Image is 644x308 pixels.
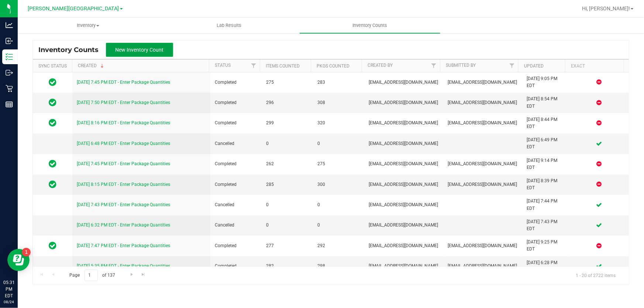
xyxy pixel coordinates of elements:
[527,259,565,273] div: [DATE] 6:28 PM EDT
[215,263,257,270] span: Completed
[343,22,397,29] span: Inventory Counts
[77,202,170,207] a: [DATE] 7:43 PM EDT - Enter Package Quantities
[18,18,159,33] a: Inventory
[527,177,565,191] div: [DATE] 8:39 PM EDT
[527,116,565,130] div: [DATE] 8:44 PM EDT
[49,97,56,108] span: In Sync
[49,240,56,251] span: In Sync
[266,99,309,106] span: 296
[215,222,257,229] span: Cancelled
[77,243,170,248] a: [DATE] 7:47 PM EDT - Enter Package Quantities
[266,263,309,270] span: 282
[77,141,170,146] a: [DATE] 6:48 PM EDT - Enter Package Quantities
[448,160,518,167] span: [EMAIL_ADDRESS][DOMAIN_NAME]
[266,242,309,249] span: 277
[527,157,565,171] div: [DATE] 9:14 PM EDT
[126,270,137,280] a: Go to the next page
[77,222,170,228] a: [DATE] 6:32 PM EDT - Enter Package Quantities
[215,201,257,208] span: Cancelled
[6,53,13,60] inline-svg: Inventory
[49,159,56,169] span: In Sync
[448,242,518,249] span: [EMAIL_ADDRESS][DOMAIN_NAME]
[448,79,518,86] span: [EMAIL_ADDRESS][DOMAIN_NAME]
[317,120,360,127] span: 320
[77,182,170,187] a: [DATE] 8:15 PM EDT - Enter Package Quantities
[6,85,13,92] inline-svg: Retail
[527,218,565,232] div: [DATE] 7:43 PM EDT
[38,46,106,54] span: Inventory Counts
[582,6,630,11] span: Hi, [PERSON_NAME]!
[317,181,360,188] span: 300
[77,161,170,166] a: [DATE] 7:45 PM EDT - Enter Package Quantities
[215,242,257,249] span: Completed
[215,63,231,68] a: Status
[266,79,309,86] span: 275
[527,198,565,212] div: [DATE] 7:44 PM EDT
[77,263,170,269] a: [DATE] 5:35 PM EDT - Enter Package Quantities
[317,160,360,167] span: 275
[22,248,31,257] iframe: Resource center unread badge
[215,140,257,147] span: Cancelled
[215,160,257,167] span: Completed
[266,63,300,69] a: Items Counted
[6,37,13,45] inline-svg: Inbound
[215,181,257,188] span: Completed
[317,63,349,69] a: Pkgs Counted
[300,18,441,33] a: Inventory Counts
[368,63,393,68] a: Created By
[428,59,440,72] a: Filter
[527,136,565,150] div: [DATE] 6:49 PM EDT
[524,63,544,69] a: Updated
[446,63,476,68] a: Submitted By
[78,63,105,68] a: Created
[266,181,309,188] span: 285
[317,201,360,208] span: 0
[448,99,518,106] span: [EMAIL_ADDRESS][DOMAIN_NAME]
[369,181,439,188] span: [EMAIL_ADDRESS][DOMAIN_NAME]
[448,120,518,127] span: [EMAIL_ADDRESS][DOMAIN_NAME]
[448,181,518,188] span: [EMAIL_ADDRESS][DOMAIN_NAME]
[3,279,14,299] p: 05:31 PM EDT
[159,18,300,33] a: Lab Results
[570,270,621,281] span: 1 - 20 of 2722 items
[527,96,565,110] div: [DATE] 8:54 PM EDT
[49,118,56,128] span: In Sync
[369,201,439,208] span: [EMAIL_ADDRESS][DOMAIN_NAME]
[116,47,164,53] span: New Inventory Count
[317,140,360,147] span: 0
[18,22,158,29] span: Inventory
[248,59,260,72] a: Filter
[3,299,14,305] p: 08/24
[77,120,170,125] a: [DATE] 8:16 PM EDT - Enter Package Quantities
[49,179,56,190] span: In Sync
[77,100,170,105] a: [DATE] 7:50 PM EDT - Enter Package Quantities
[215,120,257,127] span: Completed
[6,21,13,29] inline-svg: Analytics
[28,6,119,12] span: [PERSON_NAME][GEOGRAPHIC_DATA]
[448,263,518,270] span: [EMAIL_ADDRESS][DOMAIN_NAME]
[317,79,360,86] span: 283
[38,63,67,69] a: Sync Status
[266,120,309,127] span: 299
[49,77,56,87] span: In Sync
[317,99,360,106] span: 308
[207,22,251,29] span: Lab Results
[215,79,257,86] span: Completed
[317,242,360,249] span: 292
[369,120,439,127] span: [EMAIL_ADDRESS][DOMAIN_NAME]
[138,270,149,280] a: Go to the last page
[527,75,565,89] div: [DATE] 9:05 PM EDT
[215,99,257,106] span: Completed
[369,140,439,147] span: [EMAIL_ADDRESS][DOMAIN_NAME]
[527,239,565,253] div: [DATE] 9:25 PM EDT
[6,101,13,108] inline-svg: Reports
[6,69,13,76] inline-svg: Outbound
[85,270,98,281] input: 1
[369,79,439,86] span: [EMAIL_ADDRESS][DOMAIN_NAME]
[317,263,360,270] span: 298
[266,201,309,208] span: 0
[106,43,173,57] button: New Inventory Count
[506,59,518,72] a: Filter
[369,222,439,229] span: [EMAIL_ADDRESS][DOMAIN_NAME]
